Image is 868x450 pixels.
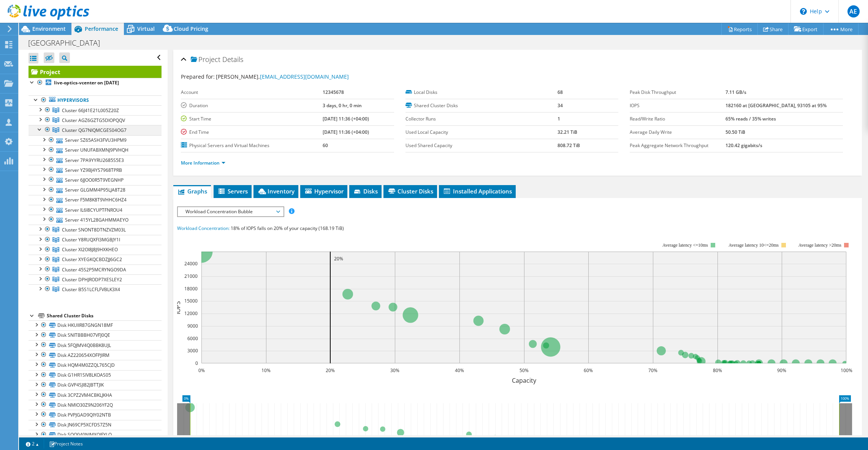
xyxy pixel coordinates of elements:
span: Virtual [137,25,155,32]
text: 18000 [184,285,198,292]
div: Shared Cluster Disks [47,311,162,320]
label: Prepared for: [181,73,215,80]
a: Disk SNITBBBH07VFJ0QE [29,330,162,340]
b: 68 [558,89,563,95]
label: IOPS [630,102,725,109]
label: Physical Servers and Virtual Machines [181,142,323,149]
span: Disks [353,187,378,195]
text: 20% [334,255,343,262]
b: 50.50 TiB [725,129,745,135]
span: Inventory [257,187,295,195]
label: Account [181,89,323,96]
text: 20% [326,367,335,374]
span: Servers [217,187,248,195]
label: Peak Disk Throughput [630,89,725,96]
span: Graphs [177,187,207,195]
a: Export [788,23,824,35]
a: Server 6JJOO0R5T9VEGNHP [29,175,162,185]
a: Cluster SNONT8DTNZVZM03L [29,225,162,235]
a: Reports [721,23,758,35]
text: 21000 [184,273,198,279]
a: Server 7PA9YYRU2685S5E3 [29,155,162,165]
span: Cluster AGZ6GZTG5DIOPQQV [62,117,125,124]
text: 70% [648,367,657,374]
text: 10% [261,367,271,374]
span: Cluster SNONT8DTNZVZM03L [62,227,126,233]
b: [DATE] 11:36 (+04:00) [323,129,369,135]
a: Server IL6I8CYUPTFNROU4 [29,205,162,215]
span: Cloud Pricing [174,25,208,32]
text: 12000 [184,310,198,317]
a: Cluster QG7NIQMCGES04OG7 [29,125,162,135]
b: 182160 at [GEOGRAPHIC_DATA], 93105 at 95% [725,102,827,109]
a: Server YZ9BJ4YS7968TPRB [29,165,162,175]
span: Performance [85,25,118,32]
a: Disk PVPJGAD9QIY02NTB [29,410,162,420]
label: End Time [181,128,323,136]
b: 60 [323,142,328,149]
a: Project Notes [44,439,88,448]
text: 3000 [187,347,198,354]
text: 50% [520,367,529,374]
tspan: Average latency 10<=20ms [729,242,779,248]
a: Server 415YL28GAHMMAEYO [29,215,162,225]
text: 15000 [184,298,198,304]
a: live-optics-vcenter on [DATE] [29,78,162,88]
a: Hypervisors [29,95,162,105]
span: Workload Concentration: [177,225,230,231]
a: Share [757,23,789,35]
label: Local Disks [405,89,558,96]
label: Used Local Capacity [405,128,558,136]
label: Collector Runs [405,115,558,123]
span: Environment [32,25,66,32]
span: Installed Applications [443,187,512,195]
b: 34 [558,102,563,109]
text: 80% [713,367,722,374]
span: Cluster B5S1LCFLFVBLK3X4 [62,286,120,293]
text: 40% [455,367,464,374]
text: 90% [777,367,786,374]
a: Cluster XI2OI8J8J9HXKHEO [29,245,162,255]
a: Disk 3CPZ2VM4CBKLJKHA [29,390,162,400]
span: Cluster Disks [387,187,433,195]
text: 24000 [184,260,198,267]
a: More [823,23,858,35]
a: Cluster 45S2P5MCRYNGO9DA [29,265,162,274]
a: Server UNUFABXMNJ9PVHQH [29,145,162,155]
span: Cluster XYEGKQCBDZJJ6GC2 [62,256,122,263]
b: [DATE] 11:36 (+04:00) [323,116,369,122]
span: Cluster 66J41E21L005Z20Z [62,107,119,114]
a: Cluster DPHJRODP7XESLEY2 [29,274,162,284]
span: Details [222,55,243,64]
a: Disk NMIO30Z9N206YF2Q [29,400,162,410]
span: Cluster QG7NIQMCGES04OG7 [62,127,127,133]
label: Duration [181,102,323,109]
tspan: Average latency <=10ms [662,242,708,248]
text: 0 [195,360,198,366]
text: Average latency >20ms [798,242,841,248]
span: 18% of IOPS falls on 20% of your capacity (168.19 TiB) [231,225,344,231]
h1: [GEOGRAPHIC_DATA] [25,39,112,47]
a: Disk SQQ040NIMXOIFYLQ [29,430,162,440]
a: Disk JN69CP5XCFDS7Z5N [29,420,162,430]
a: Server F5M8K8T9VHHC6HZ4 [29,195,162,205]
span: Cluster Y8RUQXFI3MGBJY1I [62,236,120,243]
b: live-optics-vcenter on [DATE] [54,79,119,86]
a: Server GLGMM4P95LJA8T28 [29,185,162,195]
a: Cluster B5S1LCFLFVBLK3X4 [29,284,162,294]
svg: \n [800,8,807,15]
label: Average Daily Write [630,128,725,136]
a: Disk G1HR1SIV8LKOAS05 [29,370,162,380]
b: 3 days, 0 hr, 0 min [323,102,362,109]
a: Disk HKUIIR87GNGN18MF [29,320,162,330]
label: Start Time [181,115,323,123]
a: Cluster 66J41E21L005Z20Z [29,105,162,115]
a: Cluster XYEGKQCBDZJJ6GC2 [29,255,162,265]
span: Hypervisor [304,187,344,195]
span: Cluster XI2OI8J8J9HXKHEO [62,246,118,253]
text: 6000 [187,335,198,342]
span: Project [191,56,220,63]
a: Disk 5FQJMV4Q0BBK8UJL [29,340,162,350]
a: Project [29,66,162,78]
a: Disk HQM4M0ZZQL765CJD [29,360,162,370]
